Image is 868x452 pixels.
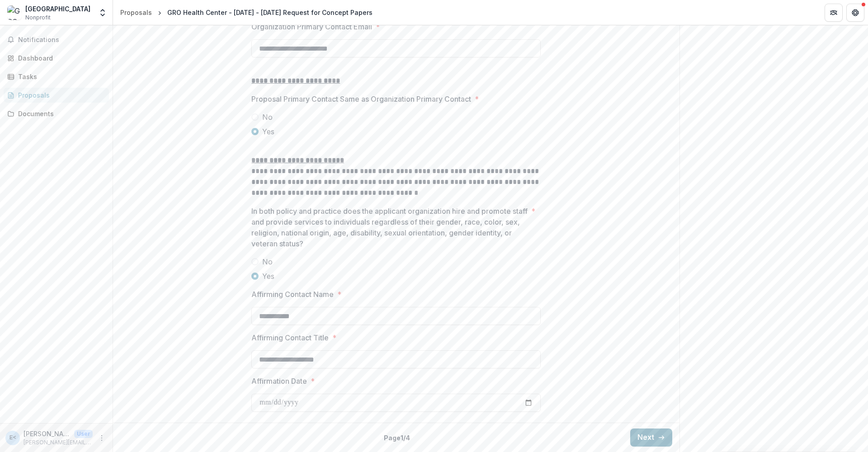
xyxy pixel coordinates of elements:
span: Notifications [18,36,105,44]
div: Proposals [18,90,102,100]
div: Proposals [120,8,152,17]
a: Proposals [117,6,156,19]
p: Affirming Contact Name [251,289,334,300]
span: Yes [262,126,274,137]
button: Next [630,428,672,447]
a: Tasks [4,69,109,84]
a: Documents [4,106,109,121]
span: No [262,112,273,122]
p: [PERSON_NAME][EMAIL_ADDRESS][DOMAIN_NAME] [24,438,93,447]
p: Affirmation Date [251,376,307,386]
a: Proposals [4,88,109,103]
img: GRO Health Center [7,5,22,20]
a: Dashboard [4,51,109,66]
button: Notifications [4,33,109,47]
span: Yes [262,271,274,282]
div: E'Lisa Moss <elisa@grohealthcenter.org> [9,435,16,441]
div: GRO Health Center - [DATE] - [DATE] Request for Concept Papers [167,8,373,17]
div: Documents [18,109,102,118]
div: Dashboard [18,53,102,63]
p: [PERSON_NAME] <[PERSON_NAME][EMAIL_ADDRESS][DOMAIN_NAME]> [24,429,71,438]
p: Organization Primary Contact Email [251,21,372,32]
button: Open entity switcher [96,4,109,22]
span: No [262,256,273,267]
button: Partners [825,4,843,22]
p: Proposal Primary Contact Same as Organization Primary Contact [251,94,471,104]
p: Page 1 / 4 [384,433,410,443]
p: User [74,430,93,438]
nav: breadcrumb [117,6,376,19]
button: More [96,433,107,443]
span: Nonprofit [25,14,51,22]
p: Affirming Contact Title [251,332,329,343]
button: Get Help [846,4,864,22]
div: Tasks [18,72,102,81]
div: [GEOGRAPHIC_DATA] [25,4,90,14]
p: In both policy and practice does the applicant organization hire and promote staff and provide se... [251,206,528,249]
